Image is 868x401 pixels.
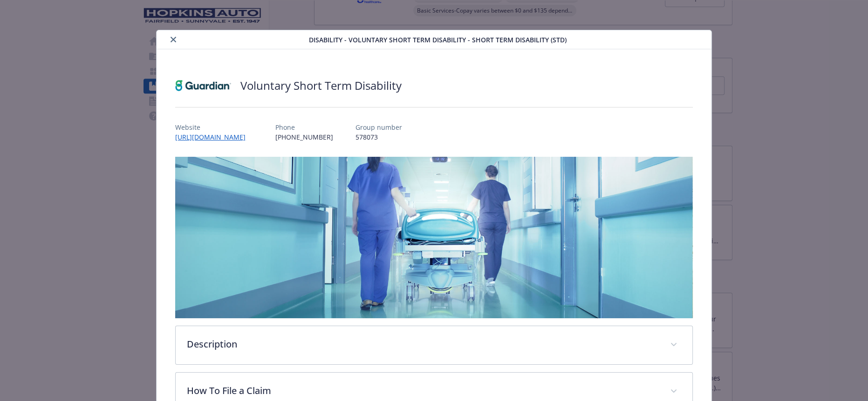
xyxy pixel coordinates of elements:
p: How To File a Claim [187,384,658,398]
p: [PHONE_NUMBER] [275,132,333,142]
p: Description [187,337,658,351]
a: [URL][DOMAIN_NAME] [175,133,253,141]
span: Disability - Voluntary Short Term Disability - Short Term Disability (STD) [309,35,567,45]
p: 578073 [355,132,402,142]
h2: Voluntary Short Term Disability [240,78,402,94]
img: banner [175,157,692,318]
p: Website [175,122,253,132]
button: close [168,34,179,45]
div: Description [176,326,692,364]
p: Phone [275,122,333,132]
img: Guardian [175,72,231,100]
p: Group number [355,122,402,132]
